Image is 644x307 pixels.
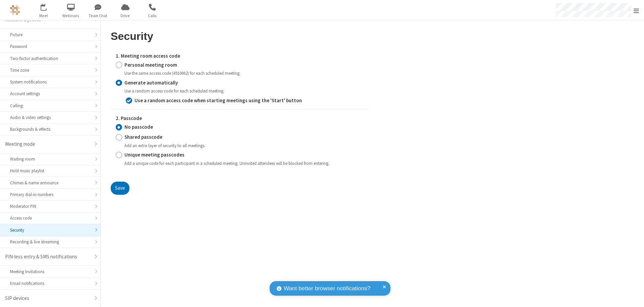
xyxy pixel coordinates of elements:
div: PIN-less entry & SMS notifications [5,253,90,261]
strong: No passcode [124,124,153,130]
img: QA Selenium DO NOT DELETE OR CHANGE [10,5,20,15]
div: Waiting room [10,156,90,162]
span: Team Chat [86,13,111,19]
span: Want better browser notifications? [284,284,370,293]
div: Audio & video settings [10,114,90,121]
h2: Security [111,30,368,42]
iframe: Chat [627,290,639,302]
div: Primary dial-in numbers [10,191,90,198]
div: Add an extra layer of security to all meetings. [124,142,363,149]
div: Add a unique code for each participant in a scheduled meeting. Uninvited attendees will be blocke... [124,160,363,167]
div: Access code [10,215,90,221]
div: Time zone [10,67,90,73]
strong: Use a random access code when starting meetings using the 'Start' button [135,97,302,104]
strong: Unique meeting passcodes [124,151,184,158]
div: Two-factor authentication [10,55,90,62]
div: Email notifications [10,280,90,287]
div: Hold music playlist [10,168,90,174]
div: System notifications [10,79,90,85]
strong: Personal meeting room [124,62,177,68]
div: Picture [10,32,90,38]
div: Recording & live streaming [10,239,90,245]
div: Meeting mode [5,140,90,148]
div: 1 [45,4,50,9]
strong: Shared passcode [124,134,162,140]
div: Meeting Invitations [10,268,90,275]
div: Chimes & name announce [10,180,90,186]
span: Drive [113,13,138,19]
div: Backgrounds & effects [10,126,90,132]
span: Webinars [58,13,84,19]
label: 1. Meeting room access code [116,52,363,60]
div: Calling [10,103,90,109]
div: Password [10,43,90,50]
div: SIP devices [5,295,90,302]
button: Save [111,182,129,195]
div: Use a random access code for each scheduled meeting. [124,88,363,94]
div: Security [10,227,90,233]
strong: Generate automatically [124,79,178,86]
label: 2. Passcode [116,115,363,122]
div: Moderator PIN [10,203,90,209]
div: Account settings [10,90,90,97]
span: Meet [31,13,56,19]
div: Use the same access code (4910062) for each scheduled meeting. [124,70,363,76]
span: Calls [140,13,165,19]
